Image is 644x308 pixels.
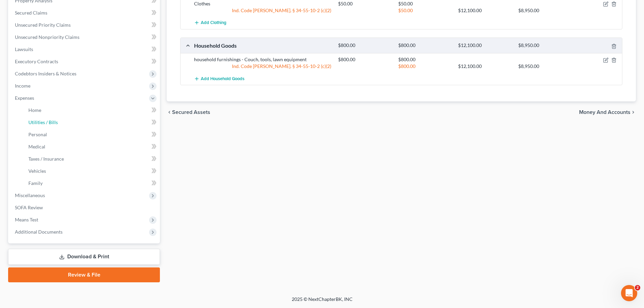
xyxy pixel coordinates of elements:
[28,168,46,174] span: Vehicles
[395,0,455,7] div: $50.00
[23,165,160,177] a: Vehicles
[201,76,244,81] span: Add Household Goods
[395,7,455,14] div: $50.00
[8,249,160,265] a: Download & Print
[455,42,515,49] div: $12,100.00
[15,71,76,76] span: Codebtors Insiders & Notices
[9,19,160,31] a: Unsecured Priority Claims
[9,43,160,55] a: Lawsuits
[23,104,160,116] a: Home
[635,285,640,290] span: 2
[28,156,64,162] span: Taxes / Insurance
[15,34,79,40] span: Unsecured Nonpriority Claims
[455,7,515,14] div: $12,100.00
[28,180,43,186] span: Family
[15,95,34,101] span: Expenses
[191,56,335,63] div: household furnishings - Couch, tools, lawn equipment
[15,83,30,89] span: Income
[23,153,160,165] a: Taxes / Insurance
[515,63,575,70] div: $8,950.00
[9,7,160,19] a: Secured Claims
[15,10,47,16] span: Secured Claims
[28,119,58,125] span: Utilities / Bills
[15,217,38,222] span: Means Test
[191,63,335,70] div: Ind. Code [PERSON_NAME]. § 34-55-10-2 (c)(2)
[28,132,47,137] span: Personal
[172,110,210,115] span: Secured Assets
[15,205,43,210] span: SOFA Review
[23,177,160,189] a: Family
[335,0,395,7] div: $50.00
[15,22,71,28] span: Unsecured Priority Claims
[129,296,515,308] div: 2025 © NextChapterBK, INC
[395,42,455,49] div: $800.00
[9,202,160,214] a: SOFA Review
[579,110,630,115] span: Money and Accounts
[8,267,160,282] a: Review & File
[167,110,172,115] i: chevron_left
[455,63,515,70] div: $12,100.00
[515,7,575,14] div: $8,950.00
[191,0,335,7] div: Clothes
[579,110,636,115] button: Money and Accounts chevron_right
[395,56,455,63] div: $800.00
[194,17,226,29] button: Add Clothing
[191,42,335,49] div: Household Goods
[23,116,160,128] a: Utilities / Bills
[167,110,210,115] button: chevron_left Secured Assets
[9,31,160,43] a: Unsecured Nonpriority Claims
[28,107,41,113] span: Home
[515,42,575,49] div: $8,950.00
[15,58,58,64] span: Executory Contracts
[23,128,160,141] a: Personal
[335,56,395,63] div: $800.00
[15,229,63,235] span: Additional Documents
[395,63,455,70] div: $800.00
[28,144,45,149] span: Medical
[194,72,244,85] button: Add Household Goods
[9,55,160,68] a: Executory Contracts
[335,42,395,49] div: $800.00
[15,192,45,198] span: Miscellaneous
[621,285,637,301] iframe: Intercom live chat
[201,20,226,26] span: Add Clothing
[23,141,160,153] a: Medical
[191,7,335,14] div: Ind. Code [PERSON_NAME]. § 34-55-10-2 (c)(2)
[15,46,33,52] span: Lawsuits
[630,110,636,115] i: chevron_right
